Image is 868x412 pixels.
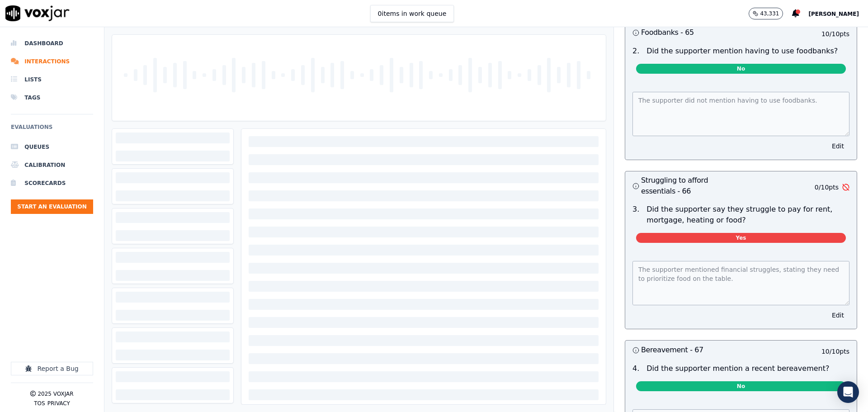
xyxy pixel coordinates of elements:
[11,89,93,107] a: Tags
[11,199,93,214] button: Start an Evaluation
[826,140,849,152] button: Edit
[837,381,859,403] div: Open Intercom Messenger
[808,11,859,17] span: [PERSON_NAME]
[5,5,70,21] img: voxjar logo
[646,46,838,57] p: Did the supporter mention having to use foodbanks?
[11,362,93,375] button: Report a Bug
[815,183,839,192] p: 0 / 10 pts
[11,138,93,156] a: Queues
[636,233,846,243] span: Yes
[38,390,73,398] p: 2025 Voxjar
[646,363,829,374] p: Did the supporter mention a recent bereavement?
[11,71,93,89] a: Lists
[629,204,643,226] p: 3 .
[629,363,643,374] p: 4 .
[11,52,93,71] a: Interactions
[821,347,849,356] p: 10 / 10 pts
[826,309,849,322] button: Edit
[636,381,846,391] span: No
[11,174,93,192] a: Scorecards
[370,5,454,22] button: 0items in work queue
[646,204,849,226] p: Did the supporter say they struggle to pay for rent, mortgage, heating or food?
[760,10,779,17] p: 43,331
[749,8,783,19] button: 43,331
[632,27,741,38] h3: Foodbanks - 65
[34,400,45,407] button: TOS
[632,344,741,356] h3: Bereavement - 67
[11,34,93,52] a: Dashboard
[636,64,846,74] span: No
[629,46,643,57] p: 2 .
[11,156,93,174] a: Calibration
[808,8,868,19] button: [PERSON_NAME]
[632,175,741,197] h3: Struggling to afford essentials - 66
[821,29,849,38] p: 10 / 10 pts
[749,8,792,19] button: 43,331
[47,400,70,407] button: Privacy
[11,122,93,138] h6: Evaluations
